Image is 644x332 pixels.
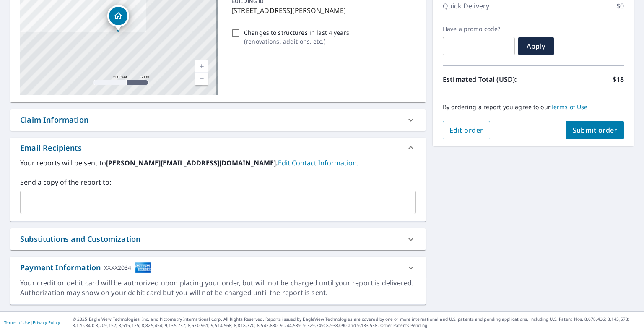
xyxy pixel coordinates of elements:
[73,316,640,329] p: © 2025 Eagle View Technologies, Inc. and Pictometry International Corp. All Rights Reserved. Repo...
[573,125,618,135] span: Submit order
[525,42,547,51] span: Apply
[566,121,624,139] button: Submit order
[20,142,82,154] div: Email Recipients
[449,125,483,135] span: Edit order
[20,233,140,245] div: Substitutions and Customization
[244,37,349,46] p: ( renovations, additions, etc. )
[10,257,426,278] div: Payment InformationXXXX2034cardImage
[20,158,416,168] label: Your reports will be sent to
[10,228,426,250] div: Substitutions and Customization
[244,28,349,37] p: Changes to structures in last 4 years
[107,5,129,31] div: Dropped pin, building 1, Residential property, 1503 Hooker Rd Greenville, NC 27834
[33,319,60,325] a: Privacy Policy
[443,25,515,33] label: Have a promo code?
[616,1,624,11] p: $0
[135,262,151,273] img: cardImage
[443,74,533,84] p: Estimated Total (USD):
[195,73,208,85] a: Current Level 17, Zoom Out
[231,5,413,16] p: [STREET_ADDRESS][PERSON_NAME]
[4,320,60,325] p: |
[104,262,131,273] div: XXXX2034
[20,262,151,273] div: Payment Information
[20,177,416,187] label: Send a copy of the report to:
[10,109,426,131] div: Claim Information
[4,319,30,325] a: Terms of Use
[278,158,358,167] a: EditContactInfo
[195,60,208,73] a: Current Level 17, Zoom In
[10,138,426,158] div: Email Recipients
[443,103,624,111] p: By ordering a report you agree to our
[106,158,278,167] b: [PERSON_NAME][EMAIL_ADDRESS][DOMAIN_NAME].
[551,103,588,111] a: Terms of Use
[20,278,416,298] div: Your credit or debit card will be authorized upon placing your order, but will not be charged unt...
[518,37,554,55] button: Apply
[20,114,88,125] div: Claim Information
[443,121,490,139] button: Edit order
[613,74,624,84] p: $18
[443,1,489,11] p: Quick Delivery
